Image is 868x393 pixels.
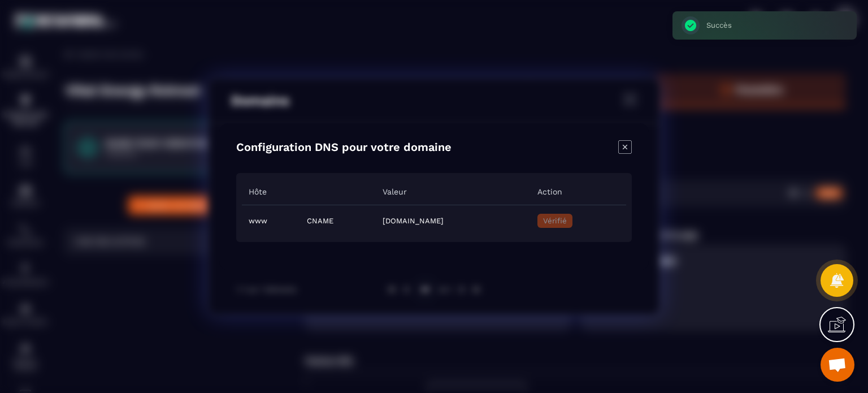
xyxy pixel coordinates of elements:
button: Vérifié [537,214,572,228]
div: Close modal [618,140,632,156]
div: Ouvrir le chat [821,348,854,382]
th: Action [531,179,626,205]
td: CNAME [300,205,376,236]
td: [DOMAIN_NAME] [376,205,531,236]
th: Valeur [376,179,531,205]
h4: Configuration DNS pour votre domaine [236,140,452,156]
td: www [242,205,300,236]
th: Hôte [242,179,300,205]
span: Vérifié [543,217,567,225]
